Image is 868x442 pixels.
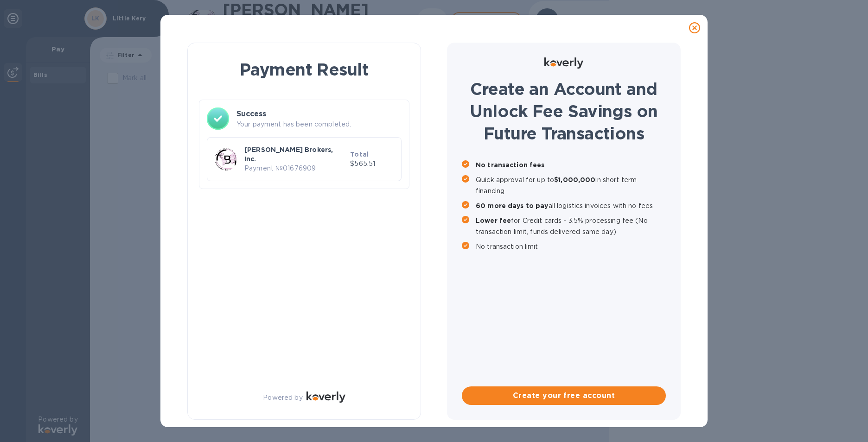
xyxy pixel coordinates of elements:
h3: Success [236,108,402,120]
button: Create your free account [462,386,666,405]
p: Payment № 01676909 [244,164,346,173]
b: $1,000,000 [554,176,595,183]
p: Quick approval for up to in short term financing [476,174,666,196]
h1: Create an Account and Unlock Fee Savings on Future Transactions [462,78,666,145]
p: [PERSON_NAME] Brokers, Inc. [244,145,346,164]
p: Powered by [263,393,302,403]
img: Logo [306,391,345,403]
p: Your payment has been completed. [236,120,402,129]
b: Total [350,151,369,158]
p: $565.51 [350,159,394,169]
h1: Payment Result [203,58,406,81]
p: No transaction limit [476,241,666,252]
b: 60 more days to pay [476,202,549,209]
img: Logo [544,57,583,69]
p: for Credit cards - 3.5% processing fee (No transaction limit, funds delivered same day) [476,215,666,237]
p: all logistics invoices with no fees [476,200,666,211]
span: Create your free account [469,390,658,401]
b: Lower fee [476,217,511,224]
b: No transaction fees [476,161,545,169]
